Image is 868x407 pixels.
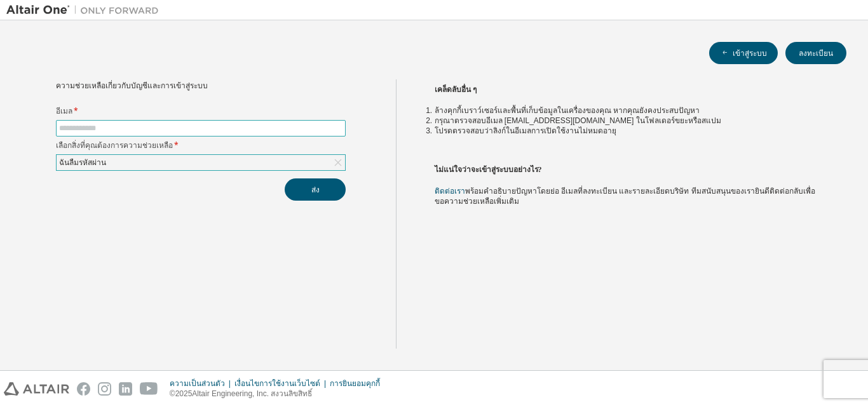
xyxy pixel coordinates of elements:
[733,48,767,58] font: เข้าสู่ระบบ
[140,382,158,396] img: youtube.svg
[435,116,721,125] font: กรุณาตรวจสอบอีเมล [EMAIL_ADDRESS][DOMAIN_NAME] ในโฟลเดอร์ขยะหรือสแปม
[330,379,380,388] font: การยินยอมคุกกี้
[56,81,208,90] font: ความช่วยเหลือเกี่ยวกับบัญชีและการเข้าสู่ระบบ
[119,382,132,396] img: linkedin.svg
[435,85,477,94] font: เคล็ดลับอื่น ๆ
[785,42,846,64] button: ลงทะเบียน
[435,106,700,115] font: ล้างคุกกี้เบราว์เซอร์และพื้นที่เก็บข้อมูลในเครื่องของคุณ หากคุณยังคงประสบปัญหา
[435,165,542,174] font: ไม่แน่ใจว่าจะเข้าสู่ระบบอย่างไร?
[175,389,193,398] font: 2025
[56,140,173,150] font: เลือกสิ่งที่คุณต้องการความช่วยเหลือ
[59,158,106,167] font: ฉันลืมรหัสผ่าน
[709,42,778,64] button: เข้าสู่ระบบ
[6,4,165,17] img: อัลแทร์วัน
[285,178,346,201] button: ส่ง
[435,126,616,135] font: โปรดตรวจสอบว่าลิงก์ในอีเมลการเปิดใช้งานไม่หมดอายุ
[192,389,312,398] font: Altair Engineering, Inc. สงวนลิขสิทธิ์
[311,184,320,195] font: ส่ง
[57,155,345,170] div: ฉันลืมรหัสผ่าน
[435,187,815,206] font: พร้อมคำอธิบายปัญหาโดยย่อ อีเมลที่ลงทะเบียน และรายละเอียดบริษัท ทีมสนับสนุนของเรายินดีติดต่อกลับเพ...
[56,105,72,116] font: อีเมล
[435,187,465,196] a: ติดต่อเรา
[170,389,175,398] font: ©
[799,48,833,58] font: ลงทะเบียน
[4,382,69,396] img: altair_logo.svg
[170,379,225,388] font: ความเป็นส่วนตัว
[98,382,111,396] img: instagram.svg
[77,382,90,396] img: facebook.svg
[234,379,320,388] font: เงื่อนไขการใช้งานเว็บไซต์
